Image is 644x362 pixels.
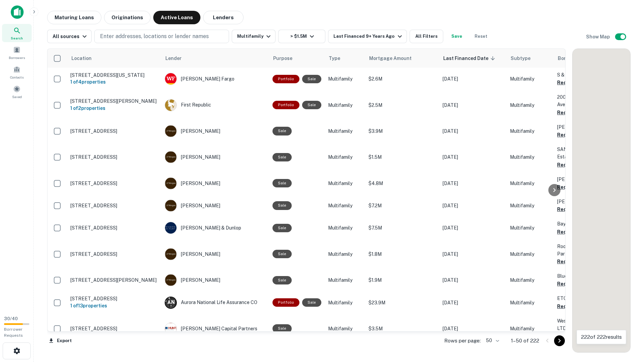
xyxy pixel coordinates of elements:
div: Sale [272,201,292,210]
span: Borrower Requests [4,327,23,338]
p: [STREET_ADDRESS] [70,154,158,160]
button: Multifamily [232,30,276,43]
p: Multifamily [328,127,362,135]
div: Sale [272,250,292,258]
div: Sale [272,324,292,333]
p: $2.6M [368,75,436,83]
div: Sale [272,127,292,135]
div: 0 0 [573,49,630,352]
h6: Show Map [586,33,611,40]
p: [STREET_ADDRESS][PERSON_NAME] [70,277,158,283]
p: Multifamily [328,224,362,232]
span: 30 / 40 [4,316,18,321]
p: Multifamily [510,250,550,258]
p: [DATE] [443,127,503,135]
p: Multifamily [328,75,362,83]
p: Multifamily [510,325,550,332]
th: Subtype [507,49,554,68]
button: Go to next page [554,335,565,346]
p: Multifamily [510,180,550,187]
p: [STREET_ADDRESS] [70,180,158,186]
p: $3.9M [368,127,436,135]
p: [DATE] [443,180,503,187]
div: [PERSON_NAME] Fargo [165,73,266,85]
div: This is a portfolio loan with 4 properties [272,75,299,83]
button: All Filters [410,30,443,43]
button: Last Financed 9+ Years Ago [328,30,407,43]
h6: 1 of 2 properties [70,104,158,112]
a: Contacts [2,63,32,81]
div: Sale [272,179,292,187]
a: Borrowers [2,43,32,62]
button: Lenders [203,11,244,24]
div: [PERSON_NAME] [165,151,266,163]
div: [PERSON_NAME] & Dunlop [165,222,266,234]
p: [DATE] [443,153,503,161]
div: Sale [302,101,321,109]
button: All sources [47,30,92,43]
p: [STREET_ADDRESS] [70,296,158,302]
p: Multifamily [510,299,550,306]
button: Active Loans [153,11,200,24]
p: $2.5M [368,101,436,109]
span: Lender [165,54,182,62]
h6: 1 of 13 properties [70,302,158,309]
button: Save your search to get updates of matches that match your search criteria. [446,30,468,43]
p: Multifamily [328,250,362,258]
img: picture [165,73,176,85]
button: Export [47,336,73,346]
img: picture [165,200,176,211]
p: $1.8M [368,250,436,258]
img: picture [165,178,176,189]
p: [DATE] [443,75,503,83]
span: Borrowers [9,55,25,60]
button: Maturing Loans [47,11,101,24]
th: Lender [161,49,269,68]
p: [DATE] [443,101,503,109]
div: [PERSON_NAME] [165,200,266,212]
p: Multifamily [510,101,550,109]
img: picture [165,125,176,137]
p: Multifamily [510,276,550,284]
div: Saved [2,83,32,101]
p: Multifamily [328,325,362,332]
p: Enter addresses, locations or lender names [100,32,209,40]
span: Mortgage Amount [369,54,420,62]
p: Multifamily [510,75,550,83]
span: Contacts [10,74,24,80]
div: Sale [272,153,292,161]
p: Multifamily [328,180,362,187]
p: [DATE] [443,224,503,232]
p: Multifamily [510,202,550,209]
p: [DATE] [443,202,503,209]
p: [STREET_ADDRESS] [70,203,158,209]
p: [STREET_ADDRESS] [70,251,158,257]
p: [DATE] [443,250,503,258]
p: $1.9M [368,276,436,284]
p: Multifamily [510,153,550,161]
img: picture [165,151,176,163]
p: [STREET_ADDRESS] [70,326,158,332]
img: picture [165,274,176,286]
p: [DATE] [443,276,503,284]
button: Reset [470,30,492,43]
div: Sale [272,224,292,232]
p: Rows per page: [444,337,481,345]
div: Sale [302,75,321,83]
img: picture [165,222,176,234]
div: All sources [53,32,89,40]
span: Location [71,54,100,62]
iframe: Chat Widget [610,308,644,340]
p: $7.5M [368,224,436,232]
div: This is a portfolio loan with 13 properties [272,298,299,307]
div: Last Financed 9+ Years Ago [333,32,404,40]
p: [STREET_ADDRESS][PERSON_NAME] [70,98,158,104]
div: First Republic [165,99,266,111]
div: Aurora National Life Assurance CO [165,297,266,309]
p: $23.9M [368,299,436,306]
p: [STREET_ADDRESS] [70,225,158,231]
p: Multifamily [328,153,362,161]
